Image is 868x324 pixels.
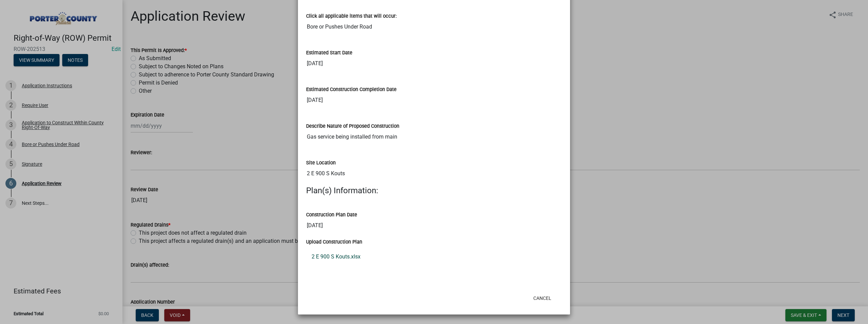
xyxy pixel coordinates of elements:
[306,161,336,165] label: Site Location
[306,51,352,55] label: Estimated Start Date
[306,249,562,265] a: 2 E 900 S Kouts.xlsx
[528,292,557,304] button: Cancel
[306,213,357,217] label: Construction Plan Date
[306,240,362,245] label: Upload Construction Plan
[306,14,397,19] label: Click all applicable items that will occur:
[306,87,397,92] label: Estimated Construction Completion Date
[306,186,562,196] h4: Plan(s) Information:
[306,124,399,129] label: Describe Nature of Proposed Construction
